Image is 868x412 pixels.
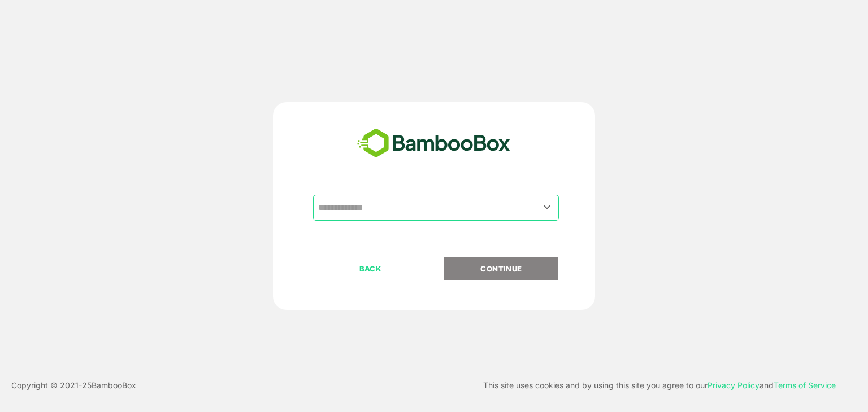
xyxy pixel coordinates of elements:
a: Terms of Service [774,380,836,390]
p: This site uses cookies and by using this site you agree to our and [483,379,836,392]
p: BACK [314,262,427,275]
button: Open [540,200,555,215]
img: bamboobox [351,125,517,162]
p: CONTINUE [445,262,558,275]
button: CONTINUE [444,257,558,280]
a: Privacy Policy [708,380,759,390]
button: BACK [313,257,428,280]
p: Copyright © 2021- 25 BambooBox [11,379,136,392]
